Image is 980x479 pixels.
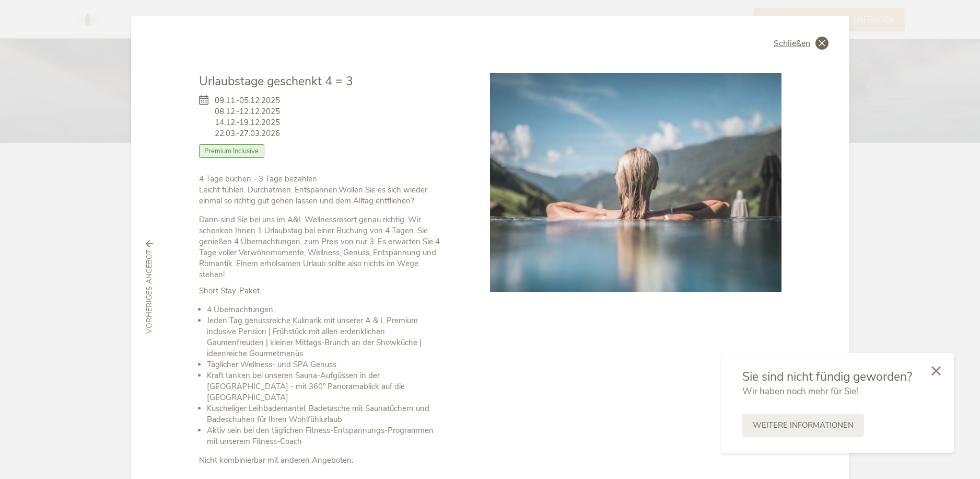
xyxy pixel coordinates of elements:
li: Kraft tanken bei unseren Sauna-Aufgüssen in der [GEOGRAPHIC_DATA] - mit 360° Panoramablick auf di... [207,370,444,403]
span: Premium Inclusive [199,144,265,158]
img: Urlaubstage geschenkt 4 = 3 [490,73,781,292]
a: Weitere Informationen [742,414,864,437]
span: vorheriges Angebot [144,250,155,334]
strong: Short Stay-Paket [199,286,260,296]
li: 4 Übernachtungen [207,304,444,315]
span: Weitere Informationen [753,420,854,431]
strong: Wollen Sie es sich wieder einmal so richtig gut gehen lassen und dem Alltag entfliehen? [199,185,427,206]
span: Urlaubstage geschenkt 4 = 3 [199,73,353,89]
p: Dann sind Sie bei uns im A&L Wellnessresort genau richtig. Wir schenken Ihnen 1 Urlaubstag bei ei... [199,214,444,280]
li: Täglicher Wellness- und SPA Genuss [207,359,444,370]
span: Schließen [774,39,810,48]
span: 09.11.-05.12.2025 08.12.-12.12.2025 14.12.-19.12.2025 22.03.-27.03.2026 [215,95,280,139]
p: Leicht fühlen. Durchatmen. Entspannen. [199,174,444,207]
span: Wir haben noch mehr für Sie! [742,385,858,397]
span: Sie sind nicht fündig geworden? [742,369,912,385]
b: 4 Tage buchen - 3 Tage bezahlen [199,174,317,184]
li: Jeden Tag genussreiche Kulinarik mit unserer A & L Premium inclusive Pension | Frühstück mit alle... [207,315,444,359]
